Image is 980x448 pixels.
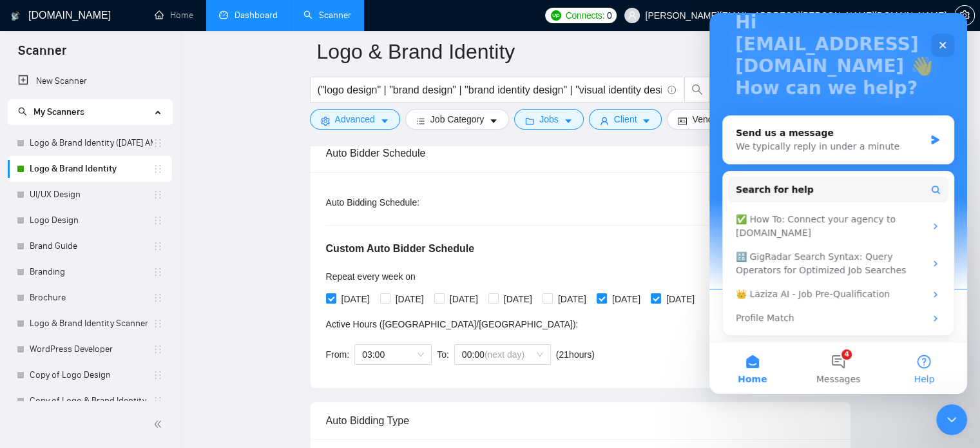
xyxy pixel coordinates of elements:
[172,329,258,381] button: Help
[155,10,193,21] a: homeHome
[936,404,967,435] iframe: Intercom live chat
[153,267,163,277] span: holder
[8,182,172,208] li: UI/UX Design
[667,109,745,130] button: idcardVendorcaret-down
[8,68,172,94] li: New Scanner
[153,344,163,355] span: holder
[8,285,172,311] li: Brochure
[310,109,400,130] button: settingAdvancedcaret-down
[8,208,172,233] li: Logo Design
[13,102,245,151] div: Send us a messageWe typically reply in under a minute
[326,319,579,329] span: Active Hours ( [GEOGRAPHIC_DATA]/[GEOGRAPHIC_DATA] ):
[153,164,163,174] span: holder
[19,195,239,232] div: ✅ How To: Connect your agency to [DOMAIN_NAME]
[222,21,245,44] div: Close
[8,388,172,414] li: Copy of Logo & Brand Identity
[685,84,709,95] span: search
[26,237,216,264] div: 🔠 GigRadar Search Syntax: Query Operators for Optimized Job Searches
[18,68,162,94] a: New Scanner
[326,349,350,360] span: From:
[30,311,153,336] a: Logo & Brand Identity Scanner
[416,116,425,126] span: bars
[556,349,595,360] span: ( 21 hours)
[589,109,662,130] button: userClientcaret-down
[19,164,239,190] button: Search for help
[600,116,609,126] span: user
[18,106,84,117] span: My Scanners
[153,241,163,251] span: holder
[26,113,215,127] div: Send us a message
[318,82,662,98] input: Search Freelance Jobs...
[678,116,687,126] span: idcard
[30,285,153,311] a: Brochure
[219,10,278,21] a: dashboardDashboard
[8,259,172,285] li: Branding
[684,77,710,102] button: search
[445,292,483,306] span: [DATE]
[86,329,171,381] button: Messages
[709,13,967,394] iframe: Intercom live chat
[661,292,700,306] span: [DATE]
[11,6,20,26] img: logo
[430,112,484,126] span: Job Category
[8,41,77,68] span: Scanner
[107,362,151,371] span: Messages
[153,190,163,200] span: holder
[30,182,153,208] a: UI/UX Design
[462,345,543,364] span: 00:00
[30,259,153,285] a: Branding
[955,10,974,21] span: setting
[19,232,239,269] div: 🔠 GigRadar Search Syntax: Query Operators for Optimized Job Searches
[18,107,27,116] span: search
[335,112,375,126] span: Advanced
[489,116,498,126] span: caret-down
[30,233,153,259] a: Brand Guide
[564,116,573,126] span: caret-down
[614,112,637,126] span: Client
[28,362,57,371] span: Home
[380,116,389,126] span: caret-down
[326,135,835,171] div: Auto Bidder Schedule
[26,298,216,312] div: Profile Match
[8,362,172,388] li: Copy of Logo Design
[30,388,153,414] a: Copy of Logo & Brand Identity
[19,293,239,317] div: Profile Match
[405,109,509,130] button: barsJob Categorycaret-down
[539,112,559,126] span: Jobs
[525,116,534,126] span: folder
[326,195,495,209] div: Auto Bidding Schedule:
[499,292,537,306] span: [DATE]
[153,418,166,431] span: double-left
[692,112,720,126] span: Vendor
[26,170,104,184] span: Search for help
[8,233,172,259] li: Brand Guide
[153,396,163,406] span: holder
[321,116,330,126] span: setting
[551,10,561,21] img: upwork-logo.png
[30,156,153,182] a: Logo & Brand Identity
[303,10,351,21] a: searchScanner
[153,138,163,148] span: holder
[19,269,239,293] div: 👑 Laziza AI - Job Pre-Qualification
[26,64,232,86] p: How can we help?
[8,336,172,362] li: WordPress Developer
[668,86,676,94] span: info-circle
[26,275,216,288] div: 👑 Laziza AI - Job Pre-Qualification
[326,402,835,439] div: Auto Bidding Type
[566,8,604,23] span: Connects:
[390,292,429,306] span: [DATE]
[26,127,215,141] div: We typically reply in under a minute
[317,35,825,68] input: Scanner name...
[30,130,153,156] a: Logo & Brand Identity ([DATE] AM)
[607,292,646,306] span: [DATE]
[336,292,375,306] span: [DATE]
[8,156,172,182] li: Logo & Brand Identity
[153,318,163,329] span: holder
[153,215,163,226] span: holder
[204,362,225,371] span: Help
[8,130,172,156] li: Logo & Brand Identity (Monday AM)
[326,241,475,257] h5: Custom Auto Bidder Schedule
[553,292,591,306] span: [DATE]
[954,10,975,21] a: setting
[954,5,975,26] button: setting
